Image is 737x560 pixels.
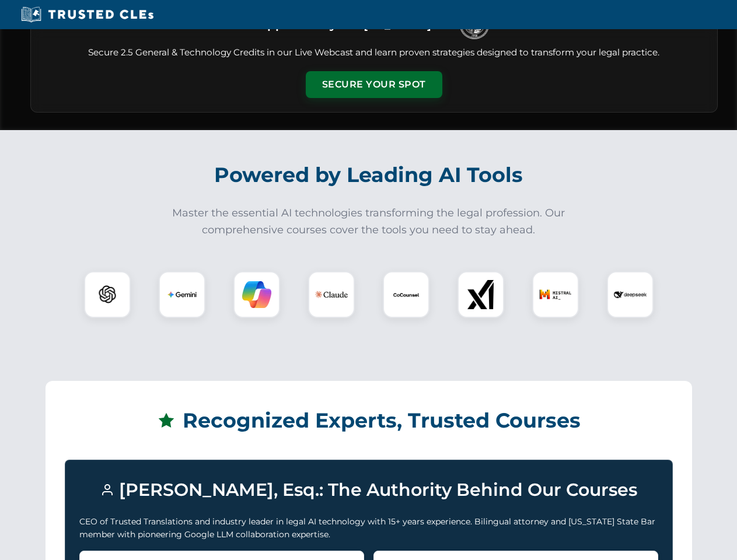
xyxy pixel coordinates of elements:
[315,278,348,311] img: Claude Logo
[233,271,280,318] div: Copilot
[18,6,157,23] img: Trusted CLEs
[79,474,658,506] h3: [PERSON_NAME], Esq.: The Authority Behind Our Courses
[383,271,429,318] div: CoCounsel
[457,271,504,318] div: xAI
[242,280,271,309] img: Copilot Logo
[165,205,573,239] p: Master the essential AI technologies transforming the legal profession. Our comprehensive courses...
[308,271,355,318] div: Claude
[84,271,131,318] div: ChatGPT
[532,271,579,318] div: Mistral AI
[607,271,654,318] div: DeepSeek
[65,400,673,441] h2: Recognized Experts, Trusted Courses
[79,515,658,541] p: CEO of Trusted Translations and industry leader in legal AI technology with 15+ years experience....
[306,71,442,98] button: Secure Your Spot
[45,46,703,60] p: Secure 2.5 General & Technology Credits in our Live Webcast and learn proven strategies designed ...
[90,278,124,311] img: ChatGPT Logo
[159,271,205,318] div: Gemini
[392,280,421,309] img: CoCounsel Logo
[614,278,647,311] img: DeepSeek Logo
[539,278,572,311] img: Mistral AI Logo
[46,155,692,195] h2: Powered by Leading AI Tools
[466,280,495,309] img: xAI Logo
[167,280,197,309] img: Gemini Logo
